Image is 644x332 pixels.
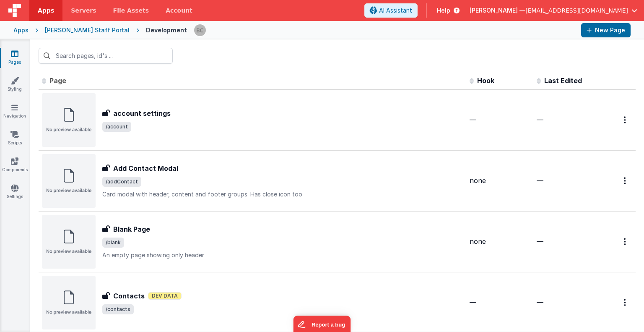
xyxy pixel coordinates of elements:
[102,238,124,248] span: /blank
[470,6,525,15] span: [PERSON_NAME] —
[45,26,130,34] div: [PERSON_NAME] Staff Portal
[148,292,182,300] span: Dev Data
[470,176,530,186] div: none
[113,224,150,234] h3: Blank Page
[437,6,450,15] span: Help
[102,122,131,132] span: /account
[537,237,543,246] span: —
[13,26,29,34] div: Apps
[113,163,178,173] h3: Add Contact Modal
[544,76,582,85] span: Last Edited
[619,111,632,128] button: Options
[194,24,206,36] img: 178831b925e1d191091bdd3f12a9f5dd
[146,26,187,34] div: Development
[364,3,418,18] button: AI Assistant
[619,294,632,311] button: Options
[102,251,463,259] p: An empty page showing only header
[525,6,628,15] span: [EMAIL_ADDRESS][DOMAIN_NAME]
[71,6,96,15] span: Servers
[49,76,66,85] span: Page
[537,115,543,124] span: —
[470,6,637,15] button: [PERSON_NAME] — [EMAIL_ADDRESS][DOMAIN_NAME]
[470,115,476,124] span: —
[38,6,54,15] span: Apps
[470,237,530,246] div: none
[537,176,543,185] span: —
[477,76,494,85] span: Hook
[619,172,632,189] button: Options
[39,48,173,64] input: Search pages, id's ...
[102,304,134,314] span: /contacts
[113,108,171,118] h3: account settings
[113,6,149,15] span: File Assets
[113,291,145,301] h3: Contacts
[619,233,632,250] button: Options
[581,23,631,37] button: New Page
[379,6,412,15] span: AI Assistant
[102,190,463,199] p: Card modal with header, content and footer groups. Has close icon too
[537,298,543,306] span: —
[470,298,476,306] span: —
[102,177,141,187] span: /addContact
